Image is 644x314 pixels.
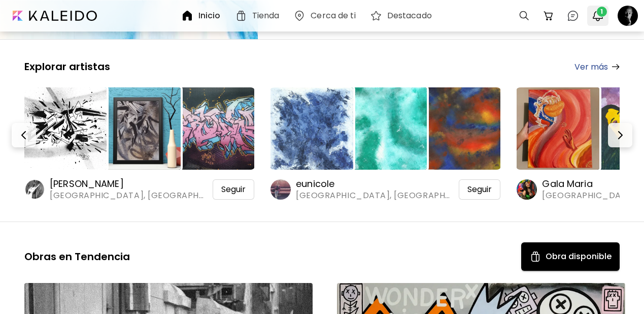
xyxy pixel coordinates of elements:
a: Destacado [370,10,436,22]
a: Cerca de ti [293,10,359,22]
button: Prev-button [12,123,36,147]
img: chatIcon [567,10,579,22]
div: Seguir [459,179,500,200]
span: Seguir [221,184,246,195]
img: https://cdn.kaleido.art/CDN/Artwork/50282/Thumbnail/large.webp?updated=232012 [270,87,353,170]
a: Ver más [574,60,620,73]
a: Tienda [235,10,284,22]
button: bellIcon1 [589,7,606,24]
div: Seguir [213,179,254,200]
h5: Explorar artistas [24,60,110,73]
img: bellIcon [592,10,604,22]
h5: Obras en Tendencia [24,250,130,263]
img: https://cdn.kaleido.art/CDN/Artwork/34201/Thumbnail/large.webp?updated=161214 [517,87,599,170]
span: 1 [597,7,607,17]
img: cart [543,10,555,22]
h6: eunicole [296,178,451,190]
h6: Tienda [252,12,280,20]
button: Available ArtObra disponible [521,242,620,271]
span: [GEOGRAPHIC_DATA], [GEOGRAPHIC_DATA] [50,190,205,201]
a: https://cdn.kaleido.art/CDN/Artwork/50282/Thumbnail/large.webp?updated=232012https://cdn.kaleido.... [270,85,500,201]
span: [GEOGRAPHIC_DATA], [GEOGRAPHIC_DATA] [296,190,451,201]
h5: Obra disponible [546,250,612,263]
img: Available Art [529,250,541,263]
img: https://cdn.kaleido.art/CDN/Artwork/174923/Thumbnail/medium.webp?updated=775657 [172,87,254,170]
img: https://cdn.kaleido.art/CDN/Artwork/50278/Thumbnail/medium.webp?updated=231999 [418,87,500,170]
a: Inicio [181,10,225,22]
h6: Cerca de ti [311,12,355,20]
span: Seguir [467,184,492,195]
img: https://cdn.kaleido.art/CDN/Artwork/50285/Thumbnail/medium.webp?updated=232021 [345,87,427,170]
img: Prev-button [18,129,30,141]
img: Next-button [614,129,626,141]
a: https://cdn.kaleido.art/CDN/Artwork/175495/Thumbnail/large.webp?updated=777791https://cdn.kaleido... [24,85,254,201]
img: arrow-right [612,64,620,70]
h6: [PERSON_NAME] [50,178,205,190]
h6: Inicio [198,12,221,20]
img: https://cdn.kaleido.art/CDN/Artwork/174869/Thumbnail/medium.webp?updated=775358 [98,87,180,170]
button: Next-button [608,123,632,147]
img: https://cdn.kaleido.art/CDN/Artwork/175495/Thumbnail/large.webp?updated=777791 [24,87,107,170]
h6: Destacado [387,12,432,20]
